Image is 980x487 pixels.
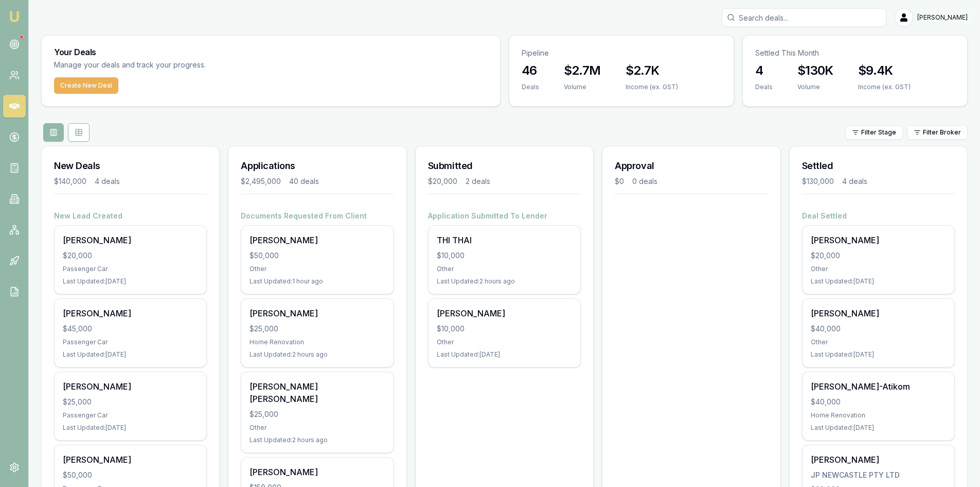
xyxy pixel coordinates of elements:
div: [PERSON_NAME] [250,307,385,320]
div: Last Updated: 2 hours ago [437,277,572,286]
span: Filter Stage [861,128,896,137]
div: Other [250,424,385,432]
div: [PERSON_NAME]-Atikom [811,380,946,393]
h4: Application Submitted To Lender [428,211,581,221]
div: Passenger Car [63,265,198,273]
div: Passenger Car [63,338,198,346]
div: [PERSON_NAME] [250,234,385,246]
div: $40,000 [811,397,946,407]
div: Last Updated: [DATE] [811,277,946,286]
div: Home Renovation [811,411,946,419]
h3: $2.7K [626,62,678,79]
div: $10,000 [437,250,572,261]
div: Other [437,265,572,273]
div: $50,000 [250,250,385,261]
button: Filter Broker [907,125,968,140]
div: [PERSON_NAME] [811,307,946,320]
input: Search deals [722,8,886,27]
div: $2,495,000 [241,176,281,187]
div: 0 deals [632,176,657,187]
div: Last Updated: 1 hour ago [250,277,385,286]
div: 4 deals [95,176,120,187]
button: Filter Stage [845,125,903,140]
div: THI THAI [437,234,572,246]
div: Volume [564,83,601,91]
div: [PERSON_NAME] [PERSON_NAME] [250,380,385,405]
div: $40,000 [811,324,946,334]
div: Last Updated: 2 hours ago [250,436,385,444]
div: $130,000 [802,176,834,187]
h3: Settled [802,159,955,173]
div: $20,000 [428,176,457,187]
div: 4 deals [842,176,867,187]
div: [PERSON_NAME] [63,454,198,466]
div: 40 deals [289,176,319,187]
div: JP NEWCASTLE PTY LTD [811,470,946,480]
span: Filter Broker [923,128,961,137]
div: [PERSON_NAME] [811,234,946,246]
div: Last Updated: [DATE] [63,350,198,359]
div: $25,000 [250,409,385,419]
div: Last Updated: 2 hours ago [250,350,385,359]
h3: $2.7M [564,62,601,79]
div: [PERSON_NAME] [437,307,572,320]
div: [PERSON_NAME] [63,234,198,246]
div: Deals [522,83,539,91]
div: Other [250,265,385,273]
div: $45,000 [63,324,198,334]
h3: 4 [755,62,773,79]
div: Volume [797,83,833,91]
div: $50,000 [63,470,198,480]
div: Last Updated: [DATE] [63,424,198,432]
span: [PERSON_NAME] [917,13,968,22]
div: $10,000 [437,324,572,334]
p: Pipeline [522,48,721,58]
div: Other [811,265,946,273]
img: emu-icon-u.png [8,10,21,23]
div: 2 deals [466,176,490,187]
div: $25,000 [63,397,198,407]
div: [PERSON_NAME] [63,380,198,393]
h3: $9.4K [858,62,911,79]
div: Income (ex. GST) [626,83,678,91]
div: Last Updated: [DATE] [811,350,946,359]
div: [PERSON_NAME] [811,454,946,466]
div: Income (ex. GST) [858,83,911,91]
div: Other [811,338,946,346]
h3: $130K [797,62,833,79]
div: Last Updated: [DATE] [811,424,946,432]
p: Settled This Month [755,48,955,58]
div: Last Updated: [DATE] [437,350,572,359]
h3: Submitted [428,159,581,173]
h4: Documents Requested From Client [241,211,394,221]
h4: Deal Settled [802,211,955,221]
div: Other [437,338,572,346]
div: [PERSON_NAME] [250,466,385,478]
div: [PERSON_NAME] [63,307,198,320]
h3: 46 [522,62,539,79]
div: Passenger Car [63,411,198,419]
div: $140,000 [54,176,86,187]
p: Manage your deals and track your progress. [54,59,317,71]
div: $20,000 [63,250,198,261]
h3: Applications [241,159,394,173]
h3: Your Deals [54,48,488,56]
h3: Approval [615,159,768,173]
div: Last Updated: [DATE] [63,277,198,286]
h4: New Lead Created [54,211,207,221]
div: $25,000 [250,324,385,334]
div: Deals [755,83,773,91]
div: Home Renovation [250,338,385,346]
h3: New Deals [54,159,207,173]
button: Create New Deal [54,77,118,94]
div: $0 [615,176,624,187]
div: $20,000 [811,250,946,261]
